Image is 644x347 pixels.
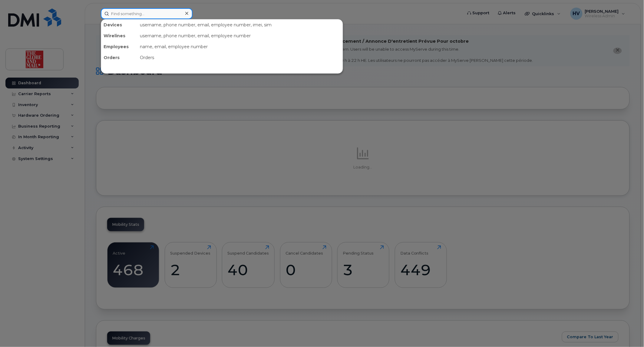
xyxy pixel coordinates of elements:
div: Wirelines [101,30,137,41]
div: Employees [101,41,137,52]
div: Devices [101,19,137,30]
div: name, email, employee number [137,41,343,52]
div: Orders [101,52,137,63]
div: Orders [137,52,343,63]
div: username, phone number, email, employee number, imei, sim [137,19,343,30]
div: username, phone number, email, employee number [137,30,343,41]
